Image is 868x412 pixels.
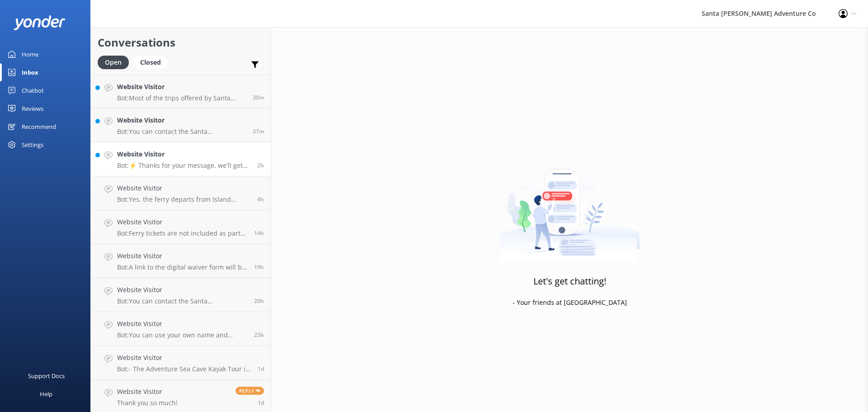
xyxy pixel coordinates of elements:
h4: Website Visitor [117,353,251,363]
h4: Website Visitor [117,183,250,193]
p: Thank you so much! [117,399,178,407]
a: Open [98,57,133,67]
p: Bot: You can contact the Santa [PERSON_NAME] Adventure Co. team at [PHONE_NUMBER], or by emailing... [117,297,247,305]
div: Recommend [22,118,56,136]
h4: Website Visitor [117,319,247,329]
span: Oct 12 2025 08:16am (UTC -07:00) America/Tijuana [257,195,264,203]
a: Website VisitorBot:Yes, the ferry departs from Island Packers in the [GEOGRAPHIC_DATA]. The addre... [91,176,271,210]
p: Bot: ⚡ Thanks for your message, we'll get back to you as soon as we can. You're also welcome to k... [117,161,250,170]
div: Home [22,45,38,63]
div: Closed [133,56,168,69]
span: Oct 11 2025 04:54pm (UTC -07:00) America/Tijuana [254,263,264,271]
p: Bot: - The Adventure Sea Cave Kayak Tour is a 4-hour immersive experience, allowing ample time to... [117,365,251,373]
a: Website VisitorBot:Ferry tickets are not included as part of our tours, but you can add them duri... [91,210,271,244]
p: Bot: Most of the trips offered by Santa [PERSON_NAME] Adventure Company are suitable for beginner... [117,94,246,102]
p: Bot: Yes, the ferry departs from Island Packers in the [GEOGRAPHIC_DATA]. The address is [STREET_... [117,195,250,204]
a: Website VisitorBot:- The Adventure Sea Cave Kayak Tour is a 4-hour immersive experience, allowing... [91,346,271,380]
div: Reviews [22,99,43,118]
a: Website VisitorBot:A link to the digital waiver form will be provided in your confirmation email.... [91,244,271,278]
h4: Website Visitor [117,115,246,125]
h4: Website Visitor [117,82,246,92]
img: artwork of a man stealing a conversation from at giant smartphone [500,150,640,263]
a: Website VisitorBot:Most of the trips offered by Santa [PERSON_NAME] Adventure Company are suitabl... [91,75,271,109]
h3: Let's get chatting! [533,274,606,289]
span: Oct 12 2025 09:42am (UTC -07:00) America/Tijuana [257,161,264,169]
p: Bot: You can use your own name and account to reserve the trips, even if you are not participatin... [117,331,247,339]
a: Website VisitorBot:You can use your own name and account to reserve the trips, even if you are no... [91,312,271,346]
span: Oct 11 2025 01:19pm (UTC -07:00) America/Tijuana [254,331,264,339]
h4: Website Visitor [117,149,250,159]
div: Open [98,56,129,69]
div: Chatbot [22,81,44,99]
div: Support Docs [28,367,65,385]
h4: Website Visitor [117,387,178,397]
img: yonder-white-logo.png [14,15,66,30]
p: - Your friends at [GEOGRAPHIC_DATA] [513,298,627,308]
a: Website VisitorBot:⚡ Thanks for your message, we'll get back to you as soon as we can. You're als... [91,142,271,176]
span: Oct 12 2025 11:57am (UTC -07:00) America/Tijuana [253,128,264,135]
h2: Conversations [98,34,264,51]
a: Closed [133,57,172,67]
h4: Website Visitor [117,217,247,227]
p: Bot: You can contact the Santa [PERSON_NAME] Adventure Co. team at [PHONE_NUMBER], or by emailing... [117,128,246,136]
span: Oct 12 2025 12:04pm (UTC -07:00) America/Tijuana [253,94,264,101]
p: Bot: Ferry tickets are not included as part of our tours, but you can add them during checkout wh... [117,229,247,237]
span: Reply [236,387,264,395]
a: Website VisitorBot:You can contact the Santa [PERSON_NAME] Adventure Co. team at [PHONE_NUMBER], ... [91,278,271,312]
h4: Website Visitor [117,251,247,261]
span: Oct 11 2025 09:40pm (UTC -07:00) America/Tijuana [254,229,264,237]
h4: Website Visitor [117,285,247,295]
div: Help [40,385,52,403]
p: Bot: A link to the digital waiver form will be provided in your confirmation email. Each guest mu... [117,263,247,271]
div: Settings [22,136,43,154]
span: Oct 11 2025 12:18pm (UTC -07:00) America/Tijuana [258,365,264,373]
a: Website VisitorBot:You can contact the Santa [PERSON_NAME] Adventure Co. team at [PHONE_NUMBER], ... [91,109,271,142]
span: Oct 11 2025 03:59pm (UTC -07:00) America/Tijuana [254,297,264,305]
div: Inbox [22,63,38,81]
span: Oct 11 2025 12:17pm (UTC -07:00) America/Tijuana [258,399,264,407]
